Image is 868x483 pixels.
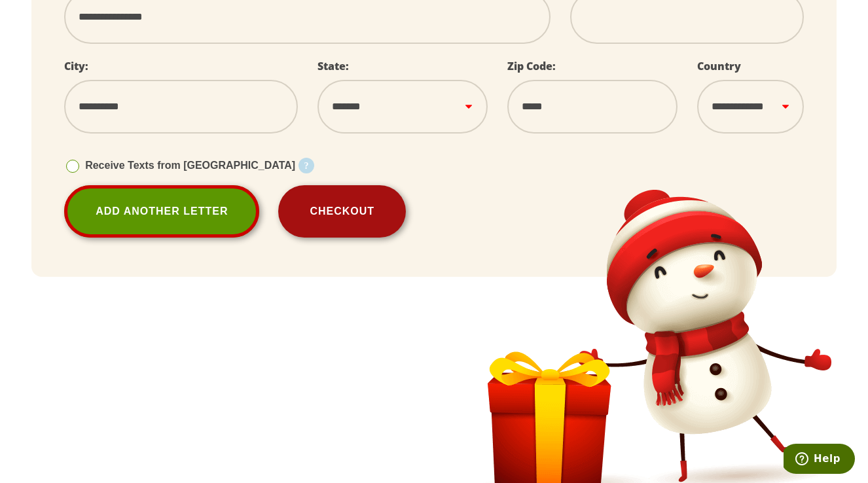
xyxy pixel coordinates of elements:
button: Checkout [278,185,406,238]
iframe: Opens a widget where you can find more information [784,444,855,476]
a: Add Another Letter [64,185,259,238]
label: Country [697,59,741,73]
label: State: [317,59,349,73]
span: Receive Texts from [GEOGRAPHIC_DATA] [85,160,295,171]
label: Zip Code: [507,59,556,73]
label: City: [64,59,88,73]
